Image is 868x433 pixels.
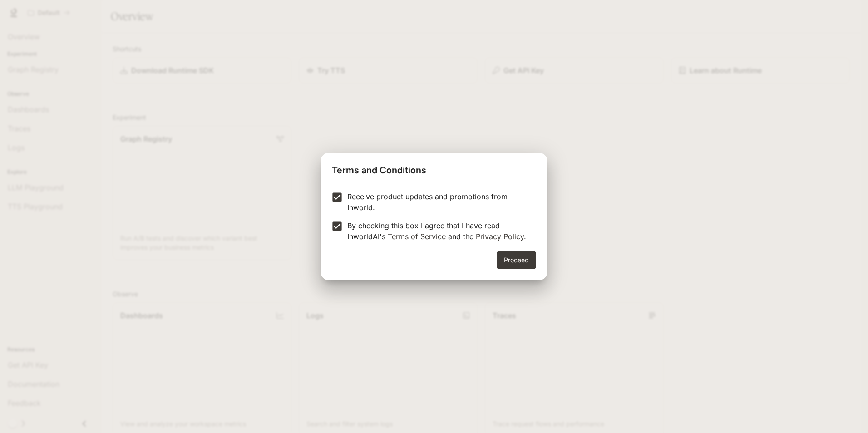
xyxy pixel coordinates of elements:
h2: Terms and Conditions [321,153,547,184]
p: By checking this box I agree that I have read InworldAI's and the . [347,220,529,242]
p: Receive product updates and promotions from Inworld. [347,191,529,213]
button: Proceed [497,251,536,269]
a: Privacy Policy [476,232,524,241]
a: Terms of Service [388,232,446,241]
